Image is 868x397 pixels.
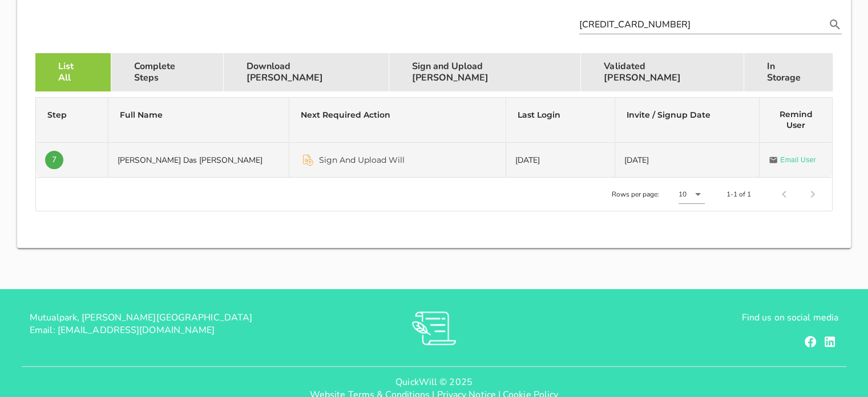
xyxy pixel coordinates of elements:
button: Search name, email, testator ID or ID number appended action [825,17,845,32]
span: [DATE] [624,155,649,166]
img: RVs0sauIwKhMoGR03FLGkjXSOVwkZRnQsltkF0QxpTsornXsmh1o7vbL94pqF3d8sZvAAAAAElFTkSuQmCC [412,311,456,345]
span: Last Login [518,110,560,120]
div: Rows per page: [612,178,705,211]
th: Remind User [760,98,832,143]
div: In Storage [744,53,833,91]
div: Download [PERSON_NAME] [224,53,389,91]
th: Step: Not sorted. Activate to sort ascending. [36,98,108,143]
p: QuickWill © 2025 [9,376,859,388]
th: Invite / Signup Date: Not sorted. Activate to sort ascending. [615,98,760,143]
div: 1-1 of 1 [726,189,751,199]
div: List All [35,53,111,91]
span: Step [47,110,67,120]
span: 7 [52,151,56,169]
span: Invite / Signup Date [627,110,710,120]
div: 10 [679,189,687,199]
span: Next Required Action [301,110,390,120]
span: Mutualpark, [PERSON_NAME][GEOGRAPHIC_DATA] [30,311,252,324]
span: Full Name [120,110,163,120]
div: Complete Steps [111,53,224,91]
th: Next Required Action: Not sorted. Activate to sort ascending. [289,98,506,143]
th: Full Name: Not sorted. Activate to sort ascending. [108,98,289,143]
a: Email User [769,154,816,166]
span: Sign And Upload Will [319,154,405,166]
span: Remind User [780,109,813,130]
p: Find us on social media [569,311,838,324]
td: [DATE] [506,143,615,177]
span: Email User [780,154,816,166]
div: 10Rows per page: [679,185,705,203]
span: Email: [EMAIL_ADDRESS][DOMAIN_NAME] [30,324,215,336]
th: Last Login: Not sorted. Activate to sort ascending. [506,98,615,143]
td: [PERSON_NAME] Das [PERSON_NAME] [108,143,289,177]
div: Validated [PERSON_NAME] [581,53,744,91]
div: Sign and Upload [PERSON_NAME] [389,53,581,91]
